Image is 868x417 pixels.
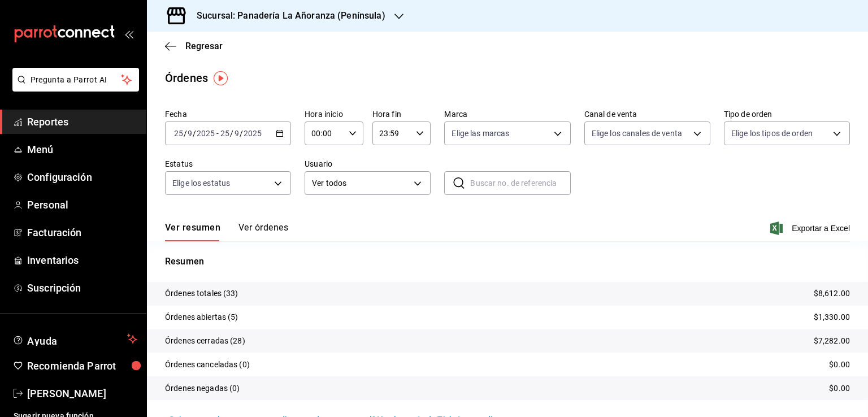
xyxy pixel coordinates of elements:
[234,129,240,138] input: --
[27,114,137,129] span: Reportes
[470,172,570,194] input: Buscar no. de referencia
[165,69,208,86] div: Órdenes
[592,128,682,139] span: Elige los canales de venta
[243,129,262,138] input: ----
[27,358,137,373] span: Recomienda Parrot
[829,383,850,394] p: $0.00
[214,71,228,85] img: Tooltip marker
[372,110,431,118] label: Hora fin
[188,9,385,23] h3: Sucursal: Panadería La Añoranza (Península)
[312,177,410,189] span: Ver todos
[185,41,223,51] span: Regresar
[584,110,710,118] label: Canal de venta
[165,41,223,51] button: Regresar
[814,311,850,323] p: $1,330.00
[27,197,137,212] span: Personal
[27,280,137,296] span: Suscripción
[12,68,139,92] button: Pregunta a Parrot AI
[165,222,220,241] button: Ver resumen
[173,129,184,138] input: --
[165,359,250,371] p: Órdenes canceladas (0)
[184,129,187,138] span: /
[124,29,133,38] button: open_drawer_menu
[165,383,240,394] p: Órdenes negadas (0)
[187,129,193,138] input: --
[305,110,363,118] label: Hora inicio
[165,222,288,241] div: navigation tabs
[772,221,850,235] button: Exportar a Excel
[230,129,233,138] span: /
[193,129,196,138] span: /
[731,128,813,139] span: Elige los tipos de orden
[27,386,137,401] span: [PERSON_NAME]
[165,335,245,347] p: Órdenes cerradas (28)
[172,177,230,189] span: Elige los estatus
[724,110,850,118] label: Tipo de orden
[220,129,230,138] input: --
[814,335,850,347] p: $7,282.00
[305,160,431,168] label: Usuario
[238,222,288,241] button: Ver órdenes
[27,142,137,157] span: Menú
[27,170,137,185] span: Configuración
[27,253,137,268] span: Inventarios
[165,110,291,118] label: Fecha
[27,225,137,240] span: Facturación
[165,311,238,323] p: Órdenes abiertas (5)
[829,359,850,371] p: $0.00
[444,110,570,118] label: Marca
[240,129,243,138] span: /
[27,332,123,346] span: Ayuda
[216,129,219,138] span: -
[8,82,139,94] a: Pregunta a Parrot AI
[165,160,291,168] label: Estatus
[814,288,850,299] p: $8,612.00
[196,129,215,138] input: ----
[452,128,509,139] span: Elige las marcas
[165,255,850,268] p: Resumen
[165,288,238,299] p: Órdenes totales (33)
[31,74,121,86] span: Pregunta a Parrot AI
